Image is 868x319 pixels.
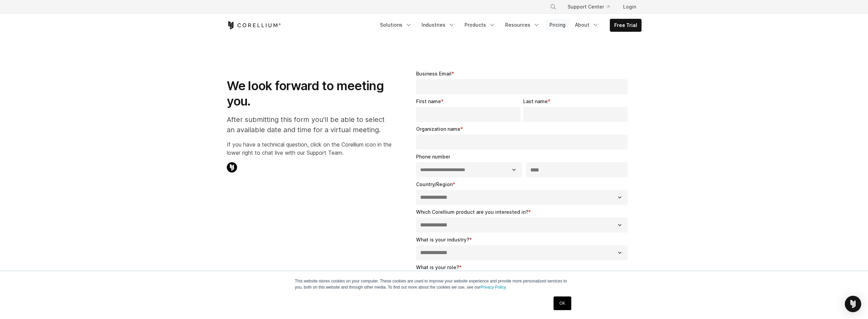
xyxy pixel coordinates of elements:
a: Solutions [376,19,416,31]
button: Search [547,1,559,13]
div: Navigation Menu [376,19,642,32]
a: OK [554,296,571,310]
a: Support Center [562,1,615,13]
p: After submitting this form you'll be able to select an available date and time for a virtual meet... [227,114,392,135]
a: Corellium Home [227,21,281,29]
span: What is your industry? [416,237,469,242]
div: Open Intercom Messenger [845,296,861,312]
p: This website stores cookies on your computer. These cookies are used to improve your website expe... [295,278,573,290]
a: Pricing [545,19,570,31]
a: About [571,19,603,31]
h1: We look forward to meeting you. [227,78,392,109]
div: Navigation Menu [542,1,642,13]
a: Resources [501,19,544,31]
a: Free Trial [610,19,641,31]
a: Industries [417,19,459,31]
span: Which Corellium product are you interested in? [416,209,528,215]
span: What is your role? [416,264,459,270]
span: Country/Region [416,181,453,187]
span: Business Email [416,71,452,77]
a: Privacy Policy. [481,285,507,290]
a: Products [460,19,500,31]
p: If you have a technical question, click on the Corellium icon in the lower right to chat live wit... [227,140,392,157]
img: Corellium Chat Icon [227,162,237,172]
span: Phone number [416,154,450,159]
span: First name [416,98,441,104]
span: Last name [523,98,548,104]
span: Organization name [416,126,460,132]
a: Login [618,1,642,13]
